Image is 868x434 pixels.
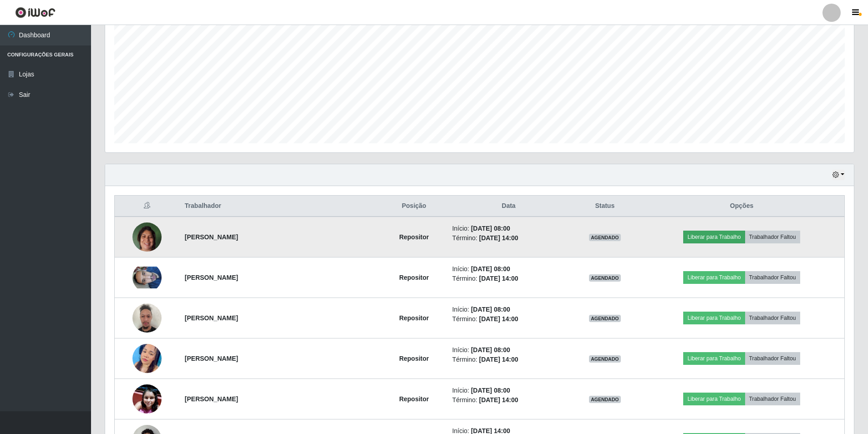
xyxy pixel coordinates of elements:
[452,274,565,283] li: Término:
[745,231,800,243] button: Trabalhador Faltou
[399,233,429,241] strong: Repositor
[471,387,510,394] time: [DATE] 08:00
[452,395,565,405] li: Término:
[452,345,565,355] li: Início:
[589,355,621,363] span: AGENDADO
[132,384,162,414] img: 1754082029820.jpeg
[185,274,238,281] strong: [PERSON_NAME]
[745,271,800,284] button: Trabalhador Faltou
[479,356,518,363] time: [DATE] 14:00
[452,305,565,314] li: Início:
[683,312,745,324] button: Liberar para Trabalho
[639,196,844,217] th: Opções
[479,275,518,282] time: [DATE] 14:00
[683,271,745,284] button: Liberar para Trabalho
[452,314,565,324] li: Término:
[683,352,745,365] button: Liberar para Trabalho
[471,306,510,313] time: [DATE] 08:00
[589,396,621,403] span: AGENDADO
[479,234,518,242] time: [DATE] 14:00
[745,312,800,324] button: Trabalhador Faltou
[185,355,238,362] strong: [PERSON_NAME]
[471,225,510,232] time: [DATE] 08:00
[132,298,162,337] img: 1753289887027.jpeg
[571,196,640,217] th: Status
[452,224,565,233] li: Início:
[185,314,238,322] strong: [PERSON_NAME]
[185,395,238,403] strong: [PERSON_NAME]
[132,267,162,288] img: 1753294616026.jpeg
[745,352,800,365] button: Trabalhador Faltou
[185,233,238,241] strong: [PERSON_NAME]
[479,315,518,323] time: [DATE] 14:00
[399,274,429,281] strong: Repositor
[745,393,800,405] button: Trabalhador Faltou
[179,196,381,217] th: Trabalhador
[399,355,429,362] strong: Repositor
[452,386,565,395] li: Início:
[479,396,518,404] time: [DATE] 14:00
[381,196,447,217] th: Posição
[683,393,745,405] button: Liberar para Trabalho
[132,217,162,256] img: 1750940552132.jpeg
[399,314,429,322] strong: Repositor
[132,327,162,390] img: 1753795450805.jpeg
[399,395,429,403] strong: Repositor
[589,234,621,241] span: AGENDADO
[589,274,621,282] span: AGENDADO
[683,231,745,243] button: Liberar para Trabalho
[447,196,570,217] th: Data
[452,233,565,243] li: Término:
[471,265,510,273] time: [DATE] 08:00
[452,355,565,364] li: Término:
[15,7,56,18] img: CoreUI Logo
[452,264,565,274] li: Início:
[471,346,510,353] time: [DATE] 08:00
[589,315,621,322] span: AGENDADO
